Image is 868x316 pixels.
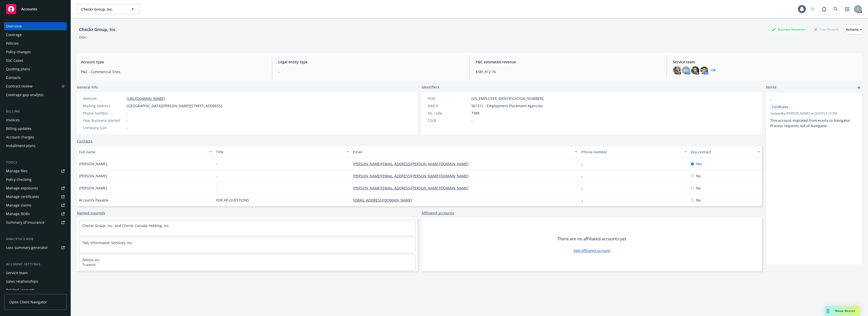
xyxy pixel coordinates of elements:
[772,105,788,109] span: Certificates
[127,118,128,123] span: -
[6,74,21,82] div: Contacts
[77,26,119,33] div: Checkr Group, Inc.
[6,193,39,201] div: Manage certificates
[581,149,681,155] div: Phone number
[696,173,701,179] span: No
[770,118,852,128] span: This account migrated from ecerts to Navigator. Process requests out of Navigator.
[476,69,661,74] span: $381,912.76
[812,26,842,33] div: Total Rewards
[83,110,125,116] div: Phone number
[471,110,479,116] span: 7389
[428,103,469,108] div: NAICS
[6,125,32,133] div: Billing updates
[83,118,125,123] div: Year business started
[4,48,67,56] a: Policy changes
[842,4,852,14] a: Switch app
[696,161,702,166] span: Yes
[4,2,67,16] a: Accounts
[6,184,38,192] div: Manage exposures
[846,24,862,35] button: Actions
[79,161,107,166] span: [PERSON_NAME]
[278,59,463,65] span: Legal entity type
[4,91,67,99] a: Coverage gap analysis
[856,84,862,91] a: add
[581,198,587,203] a: -
[351,146,579,158] button: Email
[353,174,473,178] a: [PERSON_NAME][EMAIL_ADDRESS][PERSON_NAME][DOMAIN_NAME]
[807,4,818,14] a: Start snowing
[127,110,128,116] span: -
[6,31,22,39] div: Coverage
[689,146,762,158] button: Key contact
[83,103,125,108] div: Mailing address
[6,269,28,277] div: Service team
[127,96,165,101] a: [URL][DOMAIN_NAME]
[700,66,708,74] img: photo
[428,118,469,123] div: CSLB
[579,146,689,158] button: Phone number
[6,167,28,175] div: Manage files
[216,197,249,203] span: FOR AP QUESTIONS
[4,74,67,82] a: Contacts
[353,198,416,203] a: [EMAIL_ADDRESS][DOMAIN_NAME]
[6,142,36,150] div: Installment plans
[6,277,38,285] div: Sales relationships
[6,286,35,294] div: Related accounts
[4,193,67,201] a: Manage certificates
[82,223,170,228] a: Checkr Group, Inc. and Checkr Canada Holding, Inc.
[471,96,544,101] span: [US_EMPLOYER_IDENTIFICATION_NUMBER]
[422,210,454,216] a: Affiliated accounts
[4,142,67,150] a: Installment plans
[6,56,23,65] div: SSC Cases
[79,197,108,203] span: Accounts Payable
[696,197,701,203] span: No
[825,306,859,316] button: Nova Assist
[846,25,862,34] div: Actions
[21,7,37,11] span: Accounts
[428,110,469,116] div: SIC code
[4,176,67,184] a: Policy checking
[4,210,67,218] a: Manage BORs
[214,146,351,158] button: Title
[4,218,67,226] a: Summary of insurance
[82,240,133,245] a: TML Information Services, Inc.
[6,210,30,218] div: Manage BORs
[4,56,67,65] a: SSC Cases
[471,118,473,123] span: -
[4,244,67,252] a: Loss summary generator
[428,96,469,101] div: FEIN
[422,84,439,90] span: Identifiers
[581,186,587,190] a: -
[4,262,67,267] div: Account settings
[766,93,862,132] div: -CertificatesUpdatedby [PERSON_NAME] on [DATE] 6:12 PMThis account migrated from ecerts to Naviga...
[673,59,858,65] span: Service team
[573,248,610,253] a: Add affiliated account
[6,91,44,99] div: Coverage gap analysis
[819,4,829,14] a: Report a Bug
[4,125,67,133] a: Billing updates
[766,84,776,91] span: Notes
[6,48,31,56] div: Policy changes
[691,66,699,74] img: photo
[77,138,92,144] a: Contacts
[6,218,44,226] div: Summary of insurance
[4,269,67,277] a: Service team
[471,103,543,108] span: 561311 - Employment Placement Agencies
[770,111,858,116] span: Updated by [PERSON_NAME] on [DATE] 6:12 PM
[4,184,67,192] a: Manage exposures
[6,176,32,184] div: Policy checking
[127,103,222,108] span: [GEOGRAPHIC_DATA][PERSON_NAME][STREET_ADDRESS]
[6,201,32,209] div: Manage claims
[4,286,67,294] a: Related accounts
[831,4,841,14] a: Search
[4,277,67,285] a: Sales relationships
[710,69,716,72] a: +10
[6,39,19,47] div: Policies
[581,161,587,166] a: -
[581,174,587,178] a: -
[696,185,701,191] span: No
[216,173,217,179] span: -
[77,4,140,14] button: Checkr Group, Inc.
[79,35,88,40] div: DBA: -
